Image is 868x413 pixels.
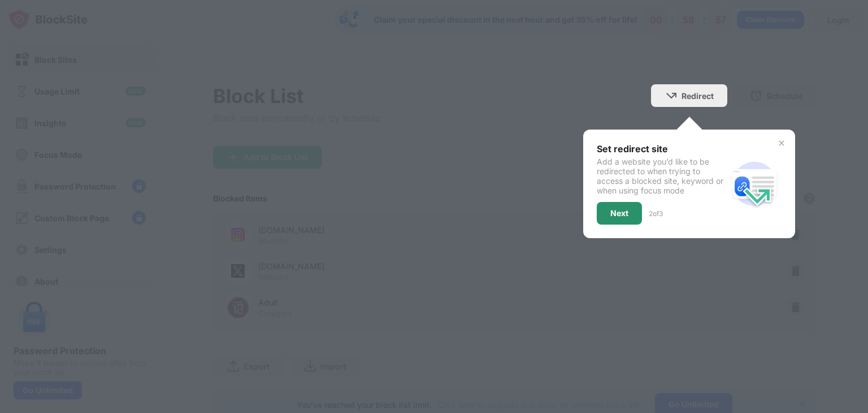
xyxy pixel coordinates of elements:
div: Redirect [682,91,714,101]
div: Add a website you’d like to be redirected to when trying to access a blocked site, keyword or whe... [597,157,727,195]
div: Next [610,209,628,218]
div: Set redirect site [597,143,727,154]
img: redirect.svg [727,157,782,211]
img: x-button.svg [777,139,786,148]
div: 2 of 3 [649,209,663,218]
